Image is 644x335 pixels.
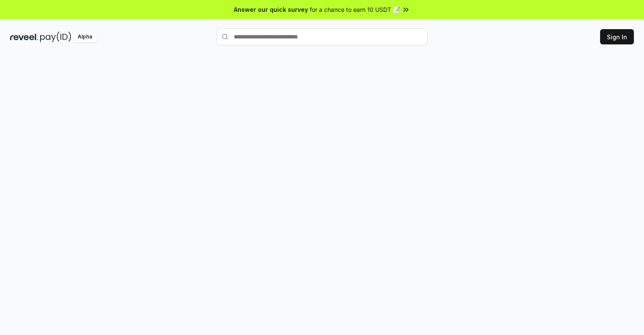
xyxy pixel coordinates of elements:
[73,32,97,42] div: Alpha
[234,5,308,14] span: Answer our quick survey
[10,32,38,42] img: reveel_dark
[40,32,71,42] img: pay_id
[310,5,400,14] span: for a chance to earn 10 USDT 📝
[600,29,634,44] button: Sign In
